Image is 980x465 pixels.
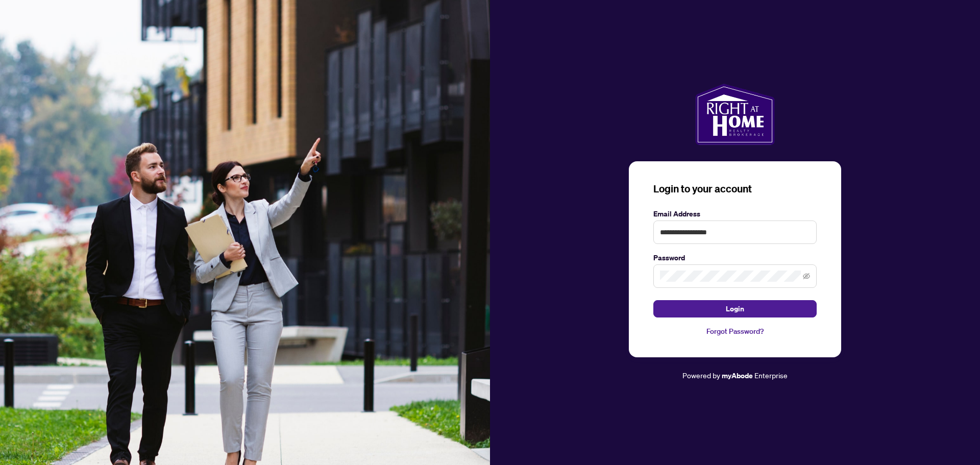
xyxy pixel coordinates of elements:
span: Login [726,301,744,317]
a: myAbode [722,370,753,381]
label: Email Address [653,208,817,219]
label: Password [653,252,817,263]
span: Enterprise [754,371,788,380]
button: Login [653,300,817,317]
span: eye-invisible [803,273,810,280]
img: ma-logo [695,84,774,145]
span: Powered by [682,371,720,380]
h3: Login to your account [653,182,817,196]
a: Forgot Password? [653,326,817,337]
